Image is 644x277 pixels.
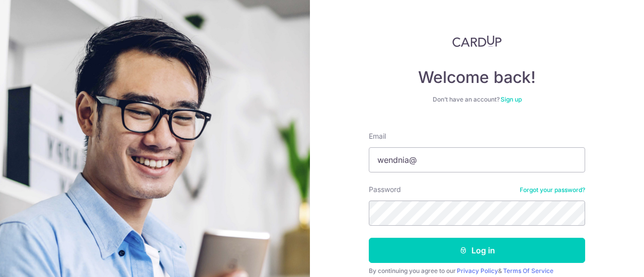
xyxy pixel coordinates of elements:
[369,67,585,87] h4: Welcome back!
[452,35,502,47] img: CardUp Logo
[369,184,401,195] label: Password
[369,238,585,263] button: Log in
[369,131,386,141] label: Email
[501,96,522,103] a: Sign up
[369,267,585,275] div: By continuing you agree to our &
[457,267,498,274] a: Privacy Policy
[369,96,585,104] div: Don’t have an account?
[369,147,585,172] input: Enter your Email
[503,267,553,274] a: Terms Of Service
[520,186,585,194] a: Forgot your password?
